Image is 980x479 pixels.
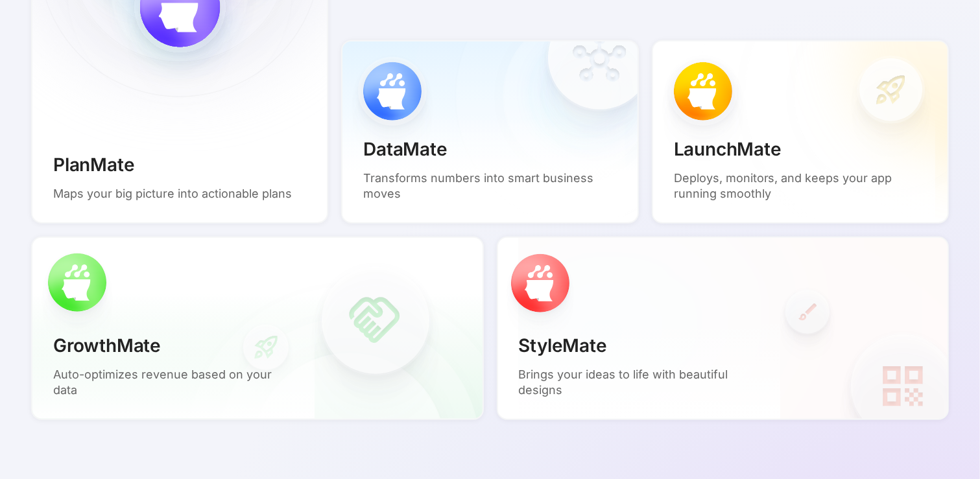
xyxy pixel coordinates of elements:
p: StyleMate [519,332,607,359]
p: Brings your ideas to life with beautiful designs [519,367,759,398]
p: LaunchMate [674,135,782,163]
p: DataMate [363,135,447,163]
p: PlanMate [53,151,134,178]
p: Auto-optimizes revenue based on your data [53,367,294,398]
p: GrowthMate [53,332,161,359]
p: Deploys, monitors, and keeps your app running smoothly [674,170,914,202]
p: Transforms numbers into smart business moves [363,170,604,202]
p: Maps your big picture into actionable plans [53,186,292,202]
